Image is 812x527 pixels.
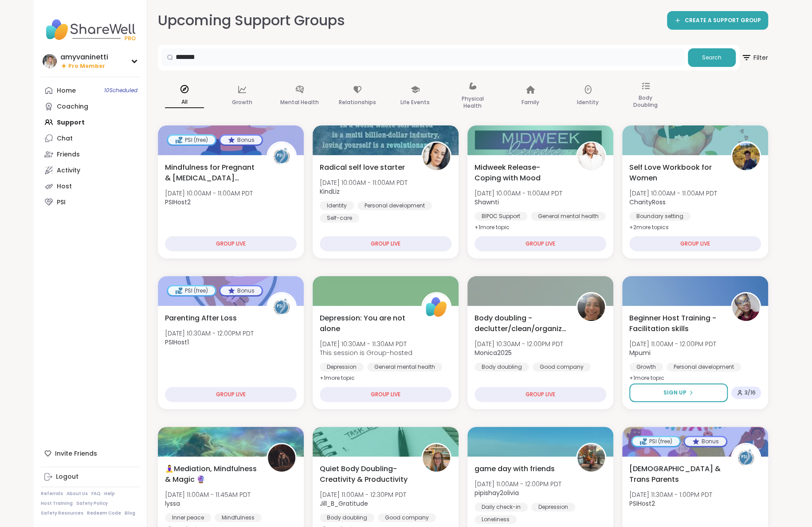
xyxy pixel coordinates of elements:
b: PSIHost2 [165,198,191,207]
span: CREATE A SUPPORT GROUP [685,17,761,24]
img: PSIHost2 [732,444,760,472]
div: Inner peace [165,513,211,522]
span: 10 Scheduled [104,87,137,94]
img: Shawnti [577,143,605,170]
a: Referrals [41,491,63,497]
span: [DEMOGRAPHIC_DATA] & Trans Parents [629,464,721,485]
div: General mental health [367,363,442,371]
span: Midweek Release-Coping with Mood [475,162,566,183]
a: Chat [41,130,140,146]
p: All [165,97,204,108]
div: General mental health [531,212,606,221]
div: Invite Friends [41,445,140,461]
h2: Upcoming Support Groups [158,11,345,31]
button: Sign Up [629,383,728,402]
p: Physical Health [453,94,492,111]
span: Quiet Body Doubling- Creativity & Productivity [320,464,412,485]
span: [DATE] 11:00AM - 11:45AM PDT [165,490,251,499]
div: Growth [629,363,663,371]
a: PSI [41,194,140,210]
div: GROUP LIVE [165,236,297,251]
p: Growth [232,97,252,108]
div: Host [57,182,72,191]
b: PSIHost1 [165,338,189,347]
div: PSI (free) [632,437,679,446]
div: Body doubling [475,363,529,371]
div: Depression [531,503,575,511]
a: Activity [41,162,140,178]
p: Identity [577,97,599,108]
a: About Us [67,491,88,497]
p: Relationships [339,97,376,108]
div: Bonus [685,437,726,446]
div: GROUP LIVE [320,236,451,251]
p: Body Doubling [626,93,665,110]
a: Safety Resources [41,510,83,516]
img: Jill_B_Gratitude [423,444,450,472]
a: Coaching [41,98,140,114]
span: Self Love Workbook for Women [629,162,721,183]
img: lyssa [268,444,295,472]
span: Radical self love starter [320,162,405,173]
span: Search [702,54,722,62]
img: CharityRoss [732,143,760,170]
img: KindLiz [423,143,450,170]
div: Self-care [320,214,359,223]
div: Bonus [220,136,262,144]
span: [DATE] 10:00AM - 11:00AM PDT [165,189,253,198]
img: ShareWell [423,293,450,321]
span: Depression: You are not alone [320,313,412,334]
b: PSIHost2 [629,499,655,508]
span: 3 / 16 [745,389,756,396]
div: Mindfulness [215,513,262,522]
div: Loneliness [475,515,517,524]
b: Mpumi [629,348,651,357]
div: PSI [57,198,66,207]
span: 🧘‍♀️Mediation, Mindfulness & Magic 🔮 [165,464,257,485]
div: GROUP LIVE [165,387,297,402]
div: GROUP LIVE [320,387,451,402]
b: pipishay2olivia [475,488,519,497]
div: Home [57,86,76,95]
b: Shawnti [475,198,499,207]
img: amyvaninetti [43,54,57,68]
img: Monica2025 [577,293,605,321]
a: Host [41,178,140,194]
div: Depression [320,363,364,371]
span: [DATE] 11:30AM - 1:00PM PDT [629,490,712,499]
span: [DATE] 11:00AM - 12:30PM PDT [320,490,406,499]
a: Safety Policy [76,500,108,507]
p: Mental Health [280,97,319,108]
div: GROUP LIVE [475,387,606,402]
img: PSIHost2 [268,143,295,170]
span: [DATE] 10:00AM - 11:00AM PDT [629,189,717,198]
img: Mpumi [732,293,760,321]
a: Host Training [41,500,73,507]
b: CharityRoss [629,198,666,207]
div: Personal development [357,201,432,210]
button: Filter [741,45,768,70]
span: Pro Member [68,62,105,70]
span: Body doubling - declutter/clean/organize with me [475,313,566,334]
img: ShareWell Nav Logo [41,14,140,45]
span: [DATE] 11:00AM - 12:00PM PDT [629,340,716,348]
span: [DATE] 10:30AM - 12:00PM PDT [475,340,563,348]
span: [DATE] 10:00AM - 11:00AM PDT [475,189,562,198]
a: Redeem Code [87,510,121,516]
a: Logout [41,469,140,485]
a: Blog [125,510,135,516]
div: Good company [533,363,591,371]
div: Boundary setting [629,212,690,221]
div: Friends [57,150,80,159]
div: Body doubling [320,513,374,522]
div: Personal development [667,363,741,371]
span: This session is Group-hosted [320,348,412,357]
span: [DATE] 10:00AM - 11:00AM PDT [320,178,408,187]
span: game day with friends [475,464,555,474]
div: Coaching [57,102,88,111]
a: Home10Scheduled [41,82,140,98]
div: amyvaninetti [60,52,108,62]
div: Daily check-in [475,503,528,511]
a: FAQ [91,491,101,497]
b: Jill_B_Gratitude [320,499,368,508]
